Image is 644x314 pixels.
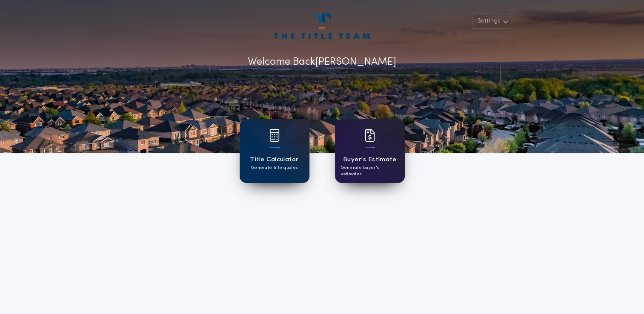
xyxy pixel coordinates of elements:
button: Settings [472,14,512,29]
p: Generate buyer's estimates [341,165,399,177]
a: card iconTitle CalculatorGenerate title quotes [240,119,309,183]
p: Generate title quotes [251,165,298,171]
p: Welcome Back [PERSON_NAME] [248,54,396,70]
h1: Title Calculator [250,155,298,165]
a: card iconBuyer's EstimateGenerate buyer's estimates [335,119,405,183]
img: card icon [365,129,375,142]
img: card icon [269,129,280,142]
h1: Buyer's Estimate [343,155,396,165]
img: account-logo [274,14,369,39]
